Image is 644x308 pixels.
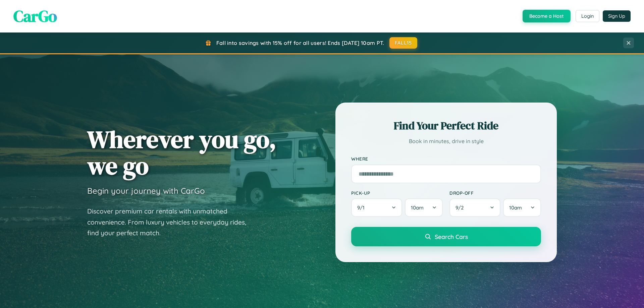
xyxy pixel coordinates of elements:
[351,190,443,196] label: Pick-up
[411,204,424,211] span: 10am
[351,136,541,146] p: Book in minutes, drive in style
[405,198,443,217] button: 10am
[87,186,205,196] h3: Begin your journey with CarGo
[87,206,255,239] p: Discover premium car rentals with unmatched convenience. From luxury vehicles to everyday rides, ...
[351,118,541,133] h2: Find Your Perfect Ride
[503,198,541,217] button: 10am
[389,37,418,49] button: FALL15
[13,5,57,27] span: CarGo
[523,10,571,22] button: Become a Host
[351,227,541,246] button: Search Cars
[351,198,402,217] button: 9/1
[87,126,276,179] h1: Wherever you go, we go
[216,40,384,46] span: Fall into savings with 15% off for all users! Ends [DATE] 10am PT.
[449,190,541,196] label: Drop-off
[509,204,522,211] span: 10am
[449,198,500,217] button: 9/2
[351,156,541,162] label: Where
[576,10,599,22] button: Login
[455,204,467,211] span: 9 / 2
[603,10,631,22] button: Sign Up
[357,204,368,211] span: 9 / 1
[435,233,468,240] span: Search Cars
